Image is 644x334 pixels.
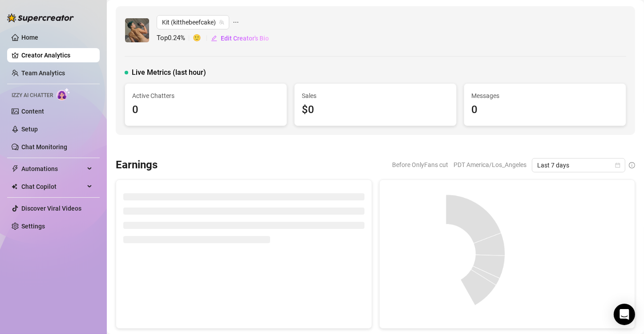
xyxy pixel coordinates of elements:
div: Open Intercom Messenger [614,304,635,325]
span: Chat Copilot [21,179,85,194]
span: Kit (kitthebeefcake) [162,16,224,29]
span: 🙂 [193,33,211,44]
div: 0 [132,102,279,118]
a: Home [21,34,38,41]
span: Sales [302,91,449,101]
a: Team Analytics [21,69,65,77]
span: ellipsis [233,15,239,29]
span: Active Chatters [132,91,279,101]
div: 0 [471,102,619,118]
span: Live Metrics (last hour) [132,67,206,78]
h3: Earnings [116,158,158,172]
a: Chat Monitoring [21,143,67,151]
a: Settings [21,223,45,230]
span: edit [211,35,217,41]
img: Kit [125,18,149,42]
a: Setup [21,126,38,133]
span: Izzy AI Chatter [12,91,53,100]
span: Before OnlyFans cut [392,158,448,171]
span: calendar [615,163,620,168]
img: logo-BBDzfeDw.svg [7,13,74,22]
span: info-circle [629,162,635,168]
span: team [219,20,224,25]
span: Automations [21,162,85,176]
a: Discover Viral Videos [21,205,81,212]
a: Creator Analytics [21,48,93,62]
span: Last 7 days [537,159,620,172]
span: Messages [471,91,619,101]
img: AI Chatter [57,88,70,101]
img: Chat Copilot [12,183,17,190]
a: Content [21,108,44,115]
div: $0 [302,102,449,118]
span: Top 0.24 % [157,33,193,44]
span: thunderbolt [12,165,19,172]
button: Edit Creator's Bio [211,31,269,45]
span: PDT America/Los_Angeles [454,158,527,171]
span: Edit Creator's Bio [221,35,269,42]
